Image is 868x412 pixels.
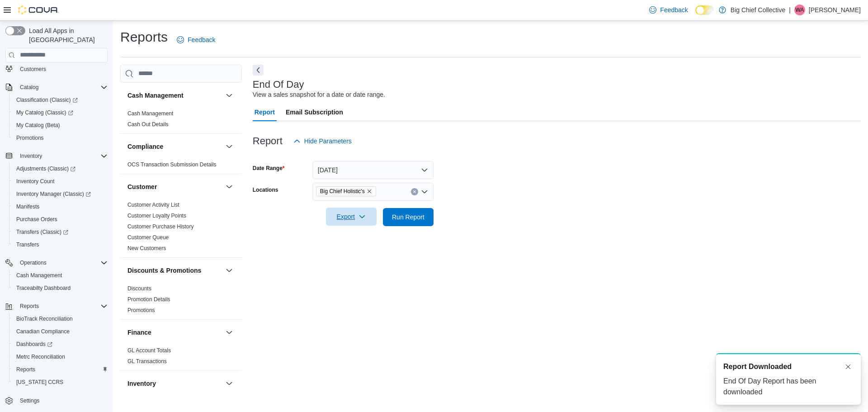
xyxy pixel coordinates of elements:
[127,379,222,388] button: Inventory
[331,208,371,226] span: Export
[13,313,76,324] a: BioTrack Reconciliation
[13,364,108,375] span: Reports
[127,213,186,219] a: Customer Loyalty Points
[127,223,194,230] span: Customer Purchase History
[127,121,169,128] a: Cash Out Details
[13,120,108,131] span: My Catalog (Beta)
[843,361,854,372] button: Dismiss toast
[13,377,67,388] a: [US_STATE] CCRS
[16,241,39,248] span: Transfers
[16,203,39,210] span: Manifests
[120,108,242,133] div: Cash Management
[13,351,108,362] span: Metrc Reconciliation
[16,301,108,312] span: Reports
[16,216,57,223] span: Purchase Orders
[411,188,418,195] button: Clear input
[127,379,156,388] h3: Inventory
[16,82,42,93] button: Catalog
[13,107,108,118] span: My Catalog (Classic)
[9,106,111,119] a: My Catalog (Classic)
[16,328,70,335] span: Canadian Compliance
[127,328,222,337] button: Finance
[173,31,219,49] a: Feedback
[13,313,108,324] span: BioTrack Reconciliation
[9,132,111,144] button: Promotions
[127,142,163,151] h3: Compliance
[127,347,171,354] span: GL Account Totals
[20,397,39,404] span: Settings
[9,188,111,200] a: Inventory Manager (Classic)
[383,208,434,226] button: Run Report
[695,5,714,15] input: Dark Mode
[809,5,861,15] p: [PERSON_NAME]
[253,65,264,76] button: Next
[16,379,63,386] span: [US_STATE] CCRS
[320,187,365,196] span: Big Chief Holistic's
[16,64,50,75] a: Customers
[13,270,108,281] span: Cash Management
[20,84,38,91] span: Catalog
[794,5,805,15] div: Wilson Allen
[20,303,39,310] span: Reports
[723,361,792,372] span: Report Downloaded
[646,1,691,19] a: Feedback
[16,165,75,172] span: Adjustments (Classic)
[723,376,854,398] div: End Of Day Report has been downloaded
[13,339,56,350] a: Dashboards
[127,161,217,168] a: OCS Transaction Submission Details
[13,133,47,143] a: Promotions
[16,395,108,406] span: Settings
[13,339,108,350] span: Dashboards
[16,272,62,279] span: Cash Management
[127,296,170,303] span: Promotion Details
[13,163,79,174] a: Adjustments (Classic)
[20,66,46,73] span: Customers
[16,284,71,292] span: Traceabilty Dashboard
[16,109,73,116] span: My Catalog (Classic)
[18,5,59,14] img: Cova
[120,28,168,46] h1: Reports
[16,82,108,93] span: Catalog
[120,283,242,319] div: Discounts & Promotions
[127,266,222,275] button: Discounts & Promotions
[13,189,108,199] span: Inventory Manager (Classic)
[127,142,222,151] button: Compliance
[16,151,108,161] span: Inventory
[224,181,235,192] button: Customer
[16,353,65,360] span: Metrc Reconciliation
[16,134,44,142] span: Promotions
[13,326,73,337] a: Canadian Compliance
[795,5,804,15] span: WA
[13,283,108,294] span: Traceabilty Dashboard
[13,239,108,250] span: Transfers
[16,96,78,104] span: Classification (Classic)
[13,283,74,294] a: Traceabilty Dashboard
[16,122,60,129] span: My Catalog (Beta)
[13,239,42,250] a: Transfers
[13,176,58,187] a: Inventory Count
[127,110,173,117] span: Cash Management
[127,234,169,241] a: Customer Queue
[9,213,111,226] button: Purchase Orders
[127,307,155,314] span: Promotions
[9,376,111,388] button: [US_STATE] CCRS
[367,189,372,194] button: Remove Big Chief Holistic's from selection in this group
[127,223,194,230] a: Customer Purchase History
[127,202,179,208] a: Customer Activity List
[224,378,235,389] button: Inventory
[9,200,111,213] button: Manifests
[13,133,108,143] span: Promotions
[253,90,385,99] div: View a sales snapshot for a date or date range.
[253,186,278,194] label: Locations
[224,90,235,101] button: Cash Management
[13,163,108,174] span: Adjustments (Classic)
[392,213,425,222] span: Run Report
[316,186,376,196] span: Big Chief Holistic's
[127,296,170,303] a: Promotion Details
[127,285,151,292] a: Discounts
[9,313,111,325] button: BioTrack Reconciliation
[127,182,222,191] button: Customer
[312,161,434,179] button: [DATE]
[13,214,108,225] span: Purchase Orders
